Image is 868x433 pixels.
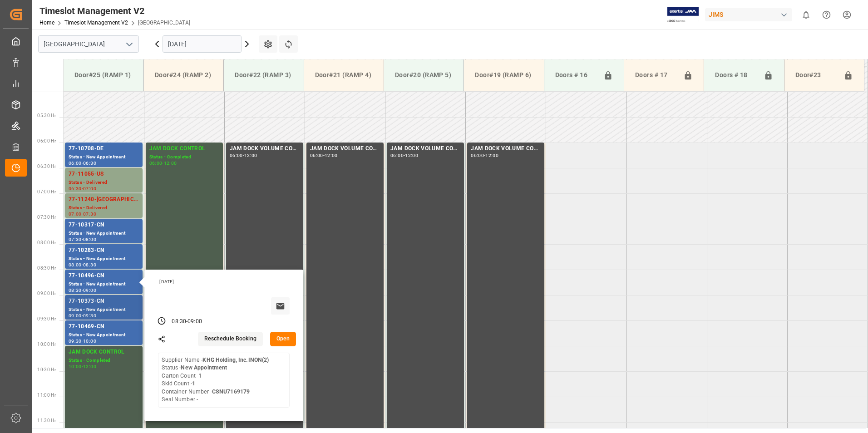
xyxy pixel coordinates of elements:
span: 06:30 Hr [37,164,56,169]
div: - [82,364,83,369]
button: JIMS [705,6,796,23]
div: 77-10469-CN [69,322,139,331]
div: JAM DOCK CONTROL [69,348,139,357]
div: 06:30 [69,187,82,191]
span: 11:30 Hr [37,418,56,423]
div: 12:00 [325,153,338,157]
input: Type to search/select [38,35,139,53]
div: 09:00 [83,288,96,292]
div: Door#19 (RAMP 6) [471,67,536,84]
div: Status - Delivered [69,179,139,187]
div: Status - New Appointment [69,153,139,161]
div: - [82,237,83,241]
button: show 0 new notifications [796,5,816,25]
div: Status - Completed [69,357,139,364]
div: 08:30 [172,318,186,326]
span: 07:00 Hr [37,189,56,194]
div: - [82,161,83,165]
div: Supplier Name - Status - Carton Count - Skid Count - Container Number - Seal Number - [162,356,269,404]
div: [DATE] [156,279,293,285]
div: JAM DOCK VOLUME CONTROL [230,144,300,153]
div: - [186,318,187,326]
div: 09:00 [69,314,82,318]
span: 05:30 Hr [37,113,56,118]
div: - [323,153,325,157]
span: 06:00 Hr [37,138,56,143]
div: Status - New Appointment [69,306,139,314]
div: Door#21 (RAMP 4) [311,67,376,84]
div: Door#23 [792,67,840,84]
div: - [162,161,163,165]
div: JAM DOCK CONTROL [149,144,219,153]
div: Timeslot Management V2 [39,4,190,18]
div: 06:00 [69,161,82,165]
div: 07:30 [69,237,82,241]
div: JAM DOCK VOLUME CONTROL [471,144,541,153]
a: Home [39,20,54,26]
div: 07:00 [69,212,82,216]
input: DD.MM.YYYY [163,35,242,53]
div: Status - Completed [149,153,219,161]
div: Door#24 (RAMP 2) [151,67,216,84]
span: 09:30 Hr [37,316,56,321]
span: 08:30 Hr [37,266,56,271]
button: open menu [122,37,136,51]
div: 12:00 [244,153,257,157]
span: 11:00 Hr [37,393,56,398]
div: 77-10708-DE [69,144,139,153]
span: 09:00 Hr [37,291,56,296]
button: Help Center [816,5,837,25]
div: 06:00 [310,153,323,157]
div: - [82,288,83,292]
div: 06:00 [149,161,163,165]
span: 08:00 Hr [37,240,56,245]
b: 1 [198,373,202,379]
div: - [82,339,83,343]
span: 10:30 Hr [37,367,56,372]
div: 10:00 [83,339,96,343]
div: - [243,153,244,157]
div: Status - New Appointment [69,280,139,288]
div: 12:00 [485,153,498,157]
div: Doors # 18 [711,67,759,84]
b: KHG Holding, Inc.INON(2) [202,357,269,363]
div: Doors # 17 [631,67,680,84]
div: 06:30 [83,161,96,165]
div: - [82,187,83,191]
div: JAM DOCK VOLUME CONTROL [310,144,380,153]
button: Reschedule Booking [198,332,263,346]
div: 12:00 [164,161,177,165]
div: JAM DOCK VOLUME CONTROL [390,144,460,153]
div: 12:00 [83,364,96,369]
span: 10:00 Hr [37,342,56,347]
div: Status - New Appointment [69,255,139,263]
b: 1 [192,380,195,387]
div: Status - Delivered [69,204,139,212]
b: CSNU7169179 [212,389,250,395]
div: Doors # 16 [552,67,600,84]
div: 77-11240-[GEOGRAPHIC_DATA] [69,195,139,204]
div: 06:00 [471,153,484,157]
div: 08:30 [83,263,96,267]
div: - [484,153,485,157]
div: 77-10317-CN [69,221,139,230]
div: - [82,314,83,318]
span: 07:30 Hr [37,215,56,220]
div: - [82,212,83,216]
div: 12:00 [405,153,418,157]
button: Open [270,332,296,346]
b: New Appointment [181,364,227,371]
div: 77-10373-CN [69,297,139,306]
div: 06:00 [230,153,243,157]
div: - [82,263,83,267]
div: 09:00 [187,318,202,326]
div: Door#20 (RAMP 5) [391,67,456,84]
div: 08:30 [69,288,82,292]
a: Timeslot Management V2 [64,20,128,26]
div: 08:00 [69,263,82,267]
img: Exertis%20JAM%20-%20Email%20Logo.jpg_1722504956.jpg [667,7,699,23]
div: 77-10496-CN [69,271,139,280]
div: Door#22 (RAMP 3) [231,67,296,84]
div: Status - New Appointment [69,331,139,339]
div: Status - New Appointment [69,230,139,237]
